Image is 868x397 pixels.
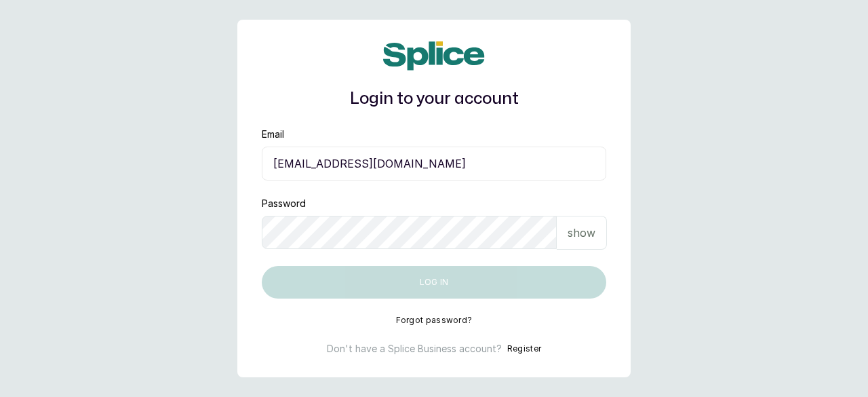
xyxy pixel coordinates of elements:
[327,342,502,356] p: Don't have a Splice Business account?
[396,315,473,326] button: Forgot password?
[262,87,606,111] h1: Login to your account
[568,225,595,241] p: show
[262,128,284,141] label: Email
[262,266,606,299] button: Log in
[507,342,541,356] button: Register
[262,197,306,210] label: Password
[262,147,606,181] input: email@acme.com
